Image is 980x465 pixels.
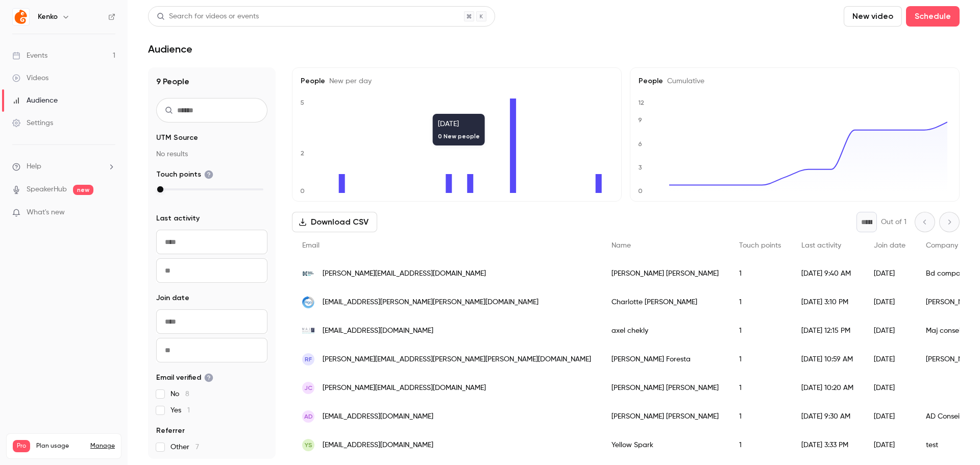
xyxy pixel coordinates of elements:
[323,411,433,422] span: [EMAIL_ADDRESS][DOMAIN_NAME]
[638,99,644,106] text: 12
[12,51,47,61] div: Events
[791,374,864,402] div: [DATE] 10:20 AM
[601,316,729,345] div: axel chekly
[156,373,213,383] span: Email verified
[791,431,864,459] div: [DATE] 3:33 PM
[601,374,729,402] div: [PERSON_NAME] [PERSON_NAME]
[170,389,189,399] span: No
[27,184,67,195] a: SpeakerHub
[729,431,791,459] div: 1
[187,407,190,414] span: 1
[148,43,192,55] h1: Audience
[601,431,729,459] div: Yellow Spark
[791,316,864,345] div: [DATE] 12:15 PM
[157,11,259,22] div: Search for videos or events
[156,426,185,436] span: Referrer
[601,402,729,431] div: [PERSON_NAME] [PERSON_NAME]
[844,6,902,27] button: New video
[729,316,791,345] div: 1
[156,338,267,362] input: To
[864,288,916,316] div: [DATE]
[881,217,906,227] p: Out of 1
[638,116,642,124] text: 9
[611,242,631,249] span: Name
[304,383,312,393] span: JC
[791,288,864,316] div: [DATE] 3:10 PM
[156,230,267,254] input: From
[292,212,377,232] button: Download CSV
[302,267,314,280] img: live.fr
[301,76,613,86] h5: People
[305,440,312,450] span: YS
[13,9,29,25] img: Kenko
[302,325,314,337] img: majconseil.fr
[864,374,916,402] div: [DATE]
[864,345,916,374] div: [DATE]
[729,402,791,431] div: 1
[791,259,864,288] div: [DATE] 9:40 AM
[323,440,433,451] span: [EMAIL_ADDRESS][DOMAIN_NAME]
[638,140,642,148] text: 6
[302,296,314,308] img: aiga.fr
[864,259,916,288] div: [DATE]
[638,187,643,194] text: 0
[12,73,48,83] div: Videos
[601,259,729,288] div: [PERSON_NAME] [PERSON_NAME]
[739,242,781,249] span: Touch points
[325,78,372,85] span: New per day
[323,297,538,308] span: [EMAIL_ADDRESS][PERSON_NAME][PERSON_NAME][DOMAIN_NAME]
[103,208,115,217] iframe: Noticeable Trigger
[323,354,591,365] span: [PERSON_NAME][EMAIL_ADDRESS][PERSON_NAME][PERSON_NAME][DOMAIN_NAME]
[729,259,791,288] div: 1
[170,442,199,452] span: Other
[304,412,313,421] span: AD
[639,76,951,86] h5: People
[864,431,916,459] div: [DATE]
[906,6,960,27] button: Schedule
[305,355,312,364] span: RF
[729,345,791,374] div: 1
[926,242,979,249] span: Company name
[156,213,200,224] span: Last activity
[12,161,115,172] li: help-dropdown-opener
[157,186,163,192] div: max
[791,345,864,374] div: [DATE] 10:59 AM
[302,242,320,249] span: Email
[73,185,93,195] span: new
[601,288,729,316] div: Charlotte [PERSON_NAME]
[729,288,791,316] div: 1
[36,442,84,450] span: Plan usage
[601,345,729,374] div: [PERSON_NAME] Foresta
[639,164,642,171] text: 3
[874,242,905,249] span: Join date
[300,187,305,194] text: 0
[156,169,213,180] span: Touch points
[156,133,198,143] span: UTM Source
[323,268,486,279] span: [PERSON_NAME][EMAIL_ADDRESS][DOMAIN_NAME]
[300,99,304,106] text: 5
[27,161,41,172] span: Help
[729,374,791,402] div: 1
[301,150,304,157] text: 2
[27,207,65,218] span: What's new
[170,405,190,415] span: Yes
[156,76,267,88] h1: 9 People
[185,390,189,398] span: 8
[156,149,267,159] p: No results
[323,326,433,336] span: [EMAIL_ADDRESS][DOMAIN_NAME]
[323,383,486,394] span: [PERSON_NAME][EMAIL_ADDRESS][DOMAIN_NAME]
[12,95,58,106] div: Audience
[195,444,199,451] span: 7
[864,402,916,431] div: [DATE]
[156,258,267,283] input: To
[13,440,30,452] span: Pro
[864,316,916,345] div: [DATE]
[156,293,189,303] span: Join date
[12,118,53,128] div: Settings
[663,78,704,85] span: Cumulative
[38,12,58,22] h6: Kenko
[156,309,267,334] input: From
[801,242,841,249] span: Last activity
[791,402,864,431] div: [DATE] 9:30 AM
[90,442,115,450] a: Manage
